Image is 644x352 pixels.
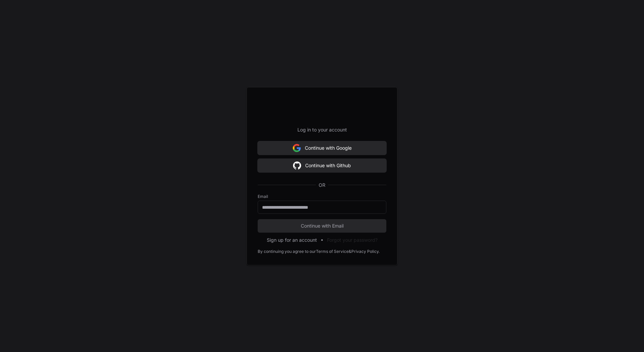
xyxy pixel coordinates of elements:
[293,159,301,172] img: Sign in with google
[267,237,317,243] button: Sign up for an account
[258,159,386,172] button: Continue with Github
[258,223,386,229] span: Continue with Email
[258,219,386,233] button: Continue with Email
[258,141,386,155] button: Continue with Google
[316,249,349,254] a: Terms of Service
[258,126,386,133] p: Log in to your account
[258,194,386,199] label: Email
[316,182,328,188] span: OR
[327,237,378,243] button: Forgot your password?
[293,141,301,155] img: Sign in with google
[258,249,316,254] div: By continuing you agree to our
[351,249,380,254] a: Privacy Policy.
[349,249,351,254] div: &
